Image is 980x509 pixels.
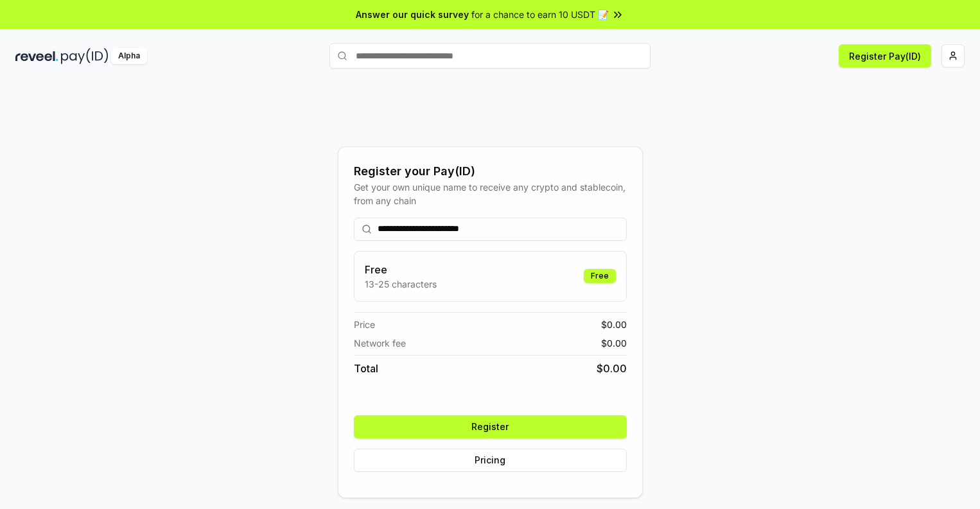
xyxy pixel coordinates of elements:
[111,48,147,64] div: Alpha
[601,318,627,331] span: $ 0.00
[839,44,931,67] button: Register Pay(ID)
[15,48,58,64] img: reveel_dark
[354,336,406,350] span: Network fee
[597,361,627,376] span: $ 0.00
[61,48,109,64] img: pay_id
[354,162,627,180] div: Register your Pay(ID)
[365,277,437,291] p: 13-25 characters
[354,361,378,376] span: Total
[354,180,627,207] div: Get your own unique name to receive any crypto and stablecoin, from any chain
[584,269,616,283] div: Free
[471,8,609,21] span: for a chance to earn 10 USDT 📝
[365,262,437,277] h3: Free
[354,318,375,331] span: Price
[356,8,469,21] span: Answer our quick survey
[354,415,627,438] button: Register
[601,336,627,350] span: $ 0.00
[354,449,627,472] button: Pricing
